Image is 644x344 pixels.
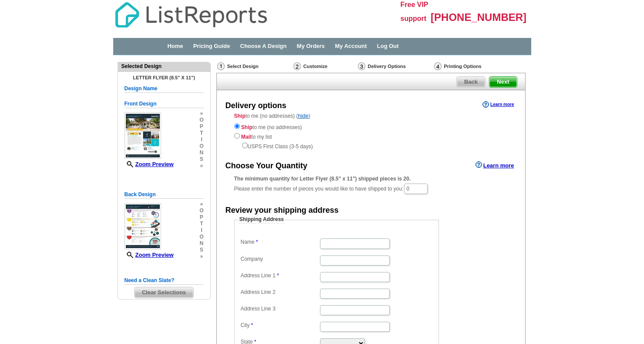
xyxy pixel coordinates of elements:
label: Address Line 2 [241,289,319,296]
span: o [199,117,203,123]
label: Name [241,238,319,246]
img: Delivery Options [358,62,365,70]
div: to me (no addresses) ( ) [217,112,525,150]
a: My Orders [297,43,325,49]
img: Select Design [217,62,225,70]
a: My Account [335,43,367,49]
div: The minimum quantity for Letter Flyer (8.5" x 11") shipped pieces is 20. [234,175,508,183]
span: p [199,123,203,130]
div: Please enter the number of pieces you would like to have shipped to you: [234,175,508,195]
legend: Shipping Address [239,216,285,224]
span: o [199,143,203,150]
span: » [199,201,203,208]
h5: Back Design [125,191,204,199]
h5: Need a Clean Slate? [125,276,204,285]
h5: Front Design [125,100,204,108]
img: small-thumb.jpg [125,112,161,159]
strong: Ship [241,124,253,130]
a: Choose A Design [240,43,287,49]
div: Customize [293,62,357,71]
label: Address Line 3 [241,305,319,313]
span: s [199,247,203,253]
a: Zoom Preview [125,252,174,258]
span: n [199,240,203,247]
span: » [199,110,203,117]
div: Choose Your Quantity [226,160,307,172]
span: i [199,227,203,234]
span: t [199,221,203,227]
span: Free VIP support [401,1,428,22]
span: i [199,136,203,143]
div: Printing Options [433,62,511,71]
a: Log Out [377,43,399,49]
span: » [199,253,203,260]
span: » [199,163,203,169]
label: Company [241,255,319,263]
div: USPS First Class (3-5 days) [234,141,508,150]
span: Clear Selections [135,287,193,298]
span: s [199,156,203,163]
strong: Ship [234,113,246,119]
a: Learn more [482,101,514,108]
label: City [241,322,319,329]
div: to me (no addresses) to my list [234,122,508,150]
span: n [199,150,203,156]
div: Selected Design [118,62,210,70]
a: hide [298,112,309,119]
label: Address Line 1 [241,272,319,279]
span: [PHONE_NUMBER] [431,11,526,23]
h4: Letter Flyer (8.5" x 11") [125,75,204,80]
div: Review your shipping address [226,205,339,216]
a: Back [456,76,486,88]
span: o [199,208,203,214]
span: Back [457,77,485,87]
a: Home [167,43,183,49]
h5: Design Name [125,85,204,93]
img: small-thumb.jpg [125,203,161,249]
div: Delivery Options [357,62,433,73]
a: Learn more [475,161,514,168]
div: Select Design [216,62,293,73]
div: Delivery options [226,100,287,112]
span: Next [489,77,516,87]
img: Customize [293,62,301,70]
span: t [199,130,203,136]
a: Zoom Preview [125,161,174,167]
strong: Mail [241,134,251,140]
span: p [199,214,203,221]
a: Pricing Guide [193,43,230,49]
span: o [199,234,203,240]
img: Printing Options & Summary [434,62,442,70]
